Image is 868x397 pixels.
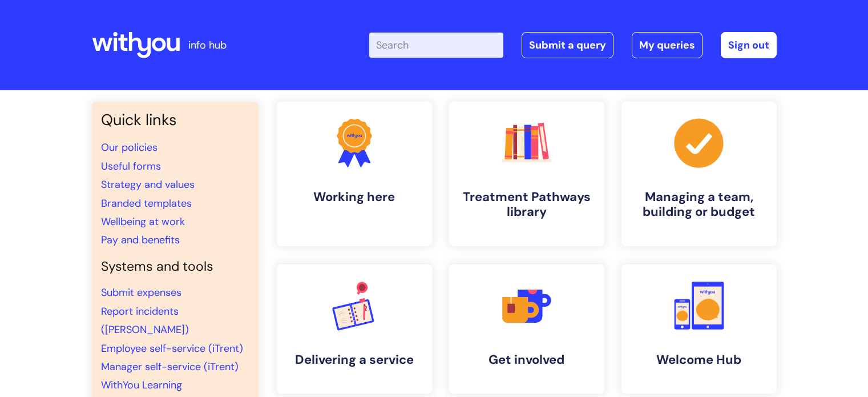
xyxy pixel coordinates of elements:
a: Useful forms [101,159,161,173]
input: Search [369,33,503,58]
a: My queries [632,32,703,58]
h3: Quick links [101,111,249,129]
div: | - [369,32,777,58]
h4: Managing a team, building or budget [631,190,768,220]
a: Delivering a service [277,264,432,394]
h4: Get involved [458,352,595,367]
a: Wellbeing at work [101,215,185,228]
a: Submit expenses [101,286,181,299]
h4: Working here [286,190,423,204]
p: info hub [188,36,227,54]
a: WithYou Learning [101,378,182,392]
h4: Welcome Hub [631,352,768,367]
a: Working here [277,102,432,246]
a: Our policies [101,141,158,154]
a: Managing a team, building or budget [621,102,777,246]
a: Report incidents ([PERSON_NAME]) [101,304,189,336]
a: Welcome Hub [621,264,777,394]
a: Pay and benefits [101,233,180,247]
a: Treatment Pathways library [449,102,604,246]
a: Branded templates [101,197,192,210]
a: Employee self-service (iTrent) [101,342,243,355]
a: Submit a query [522,32,613,58]
a: Manager self-service (iTrent) [101,360,239,374]
h4: Delivering a service [286,352,423,367]
h4: Systems and tools [101,259,249,275]
a: Strategy and values [101,178,195,191]
h4: Treatment Pathways library [458,190,595,220]
a: Get involved [449,264,604,394]
a: Sign out [721,32,777,58]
